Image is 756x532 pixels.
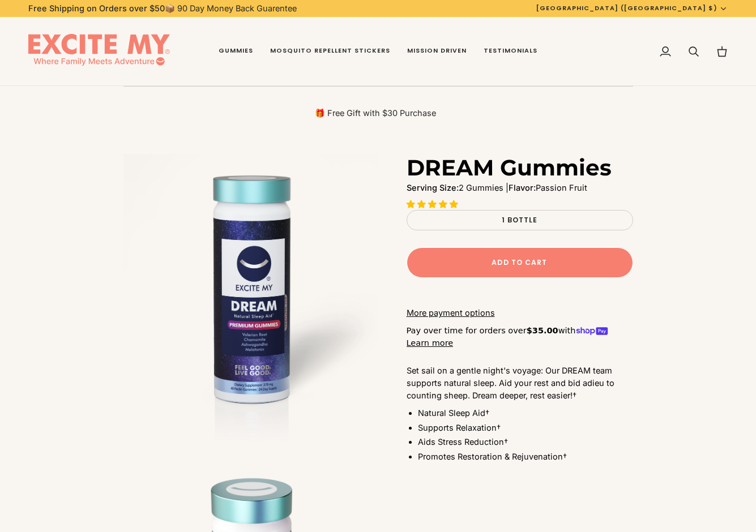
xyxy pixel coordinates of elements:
p: 🎁 Free Gift with $30 Purchase [123,108,627,119]
button: Add to Cart [407,247,633,278]
p: 📦 90 Day Money Back Guarentee [28,2,297,15]
span: Mission Driven [407,46,467,55]
span: Add to Cart [492,258,547,268]
span: Gummies [219,46,253,55]
h1: DREAM Gummies [407,154,612,182]
span: Set sail on a gentle night's voyage: Our DREAM team supports natural sleep. Aid your rest and bid... [407,366,614,400]
button: [GEOGRAPHIC_DATA] ([GEOGRAPHIC_DATA] $) [528,3,736,13]
li: Supports Relaxation† [418,422,633,434]
a: More payment options [407,307,633,319]
span: Mosquito Repellent Stickers [270,46,390,55]
span: 1 Bottle [502,215,538,225]
a: Mission Driven [399,17,475,86]
span: 4.89 stars [407,199,460,209]
img: EXCITE MY® [28,34,170,69]
li: Natural Sleep Aid† [418,407,633,419]
strong: Free Shipping on Orders over $50 [28,3,165,13]
a: Testimonials [475,17,546,86]
img: DREAM Gummies [123,154,378,460]
strong: Flavor: [509,183,536,192]
p: 2 Gummies | Passion Fruit [407,182,633,194]
a: Gummies [210,17,262,86]
strong: Serving Size: [407,183,459,192]
a: Mosquito Repellent Stickers [262,17,399,86]
li: Aids Stress Reduction† [418,436,633,448]
span: Testimonials [484,46,537,55]
li: Promotes Restoration & Rejuvenation† [418,451,633,463]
